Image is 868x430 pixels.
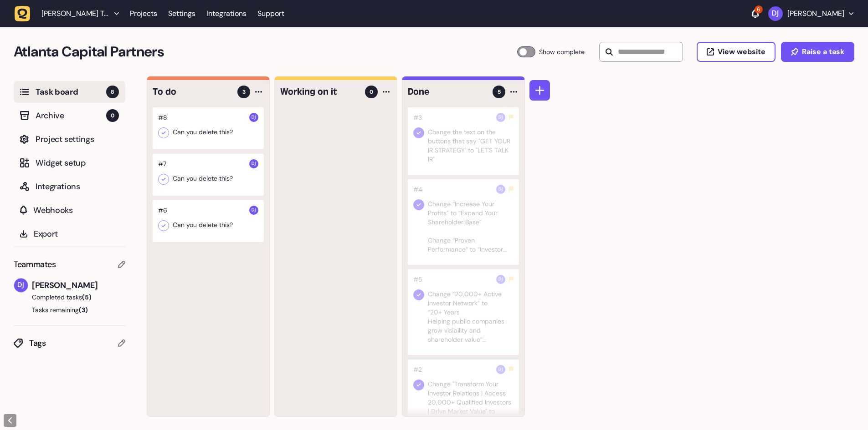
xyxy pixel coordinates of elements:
button: Raise a task [781,42,854,62]
span: 3 [242,88,246,96]
a: Settings [168,5,195,22]
span: Archive [36,109,106,122]
a: Support [257,9,284,18]
span: Show complete [539,46,585,57]
h4: To do [153,86,231,98]
button: Task board8 [14,81,125,103]
h4: Working on it [280,86,359,98]
button: Integrations [14,176,125,197]
button: Webhooks [14,199,125,221]
button: Widget setup [14,152,125,174]
span: 0 [106,109,119,122]
h4: Done [408,86,486,98]
span: (3) [79,306,88,314]
span: Task board [36,86,106,98]
span: Widget setup [36,157,119,169]
button: [PERSON_NAME] Team [15,5,124,22]
span: [PERSON_NAME] [32,279,125,292]
img: David Jones [14,278,28,292]
a: Integrations [206,5,247,22]
img: David Jones [768,6,783,21]
img: David Jones [249,113,258,122]
a: Projects [130,5,157,22]
img: David Jones [249,159,258,168]
button: [PERSON_NAME] [768,6,853,21]
span: Export [34,228,119,240]
span: Teammates [14,258,56,271]
img: David Jones [496,365,505,374]
p: [PERSON_NAME] [787,9,844,18]
span: View website [718,48,765,56]
img: David Jones [496,185,505,194]
span: Tags [29,337,118,349]
span: 8 [106,86,119,98]
button: Completed tasks(5) [14,293,118,302]
button: Export [14,223,125,245]
img: David Jones [496,113,505,122]
button: View website [697,42,776,62]
span: Project settings [36,133,119,146]
span: (5) [82,293,92,301]
img: David Jones [249,206,258,215]
div: 6 [755,5,763,14]
h2: Atlanta Capital Partners [14,41,517,63]
img: David Jones [496,275,505,284]
span: 0 [370,88,373,96]
button: Tasks remaining(3) [14,305,125,314]
span: Webhooks [33,204,119,217]
span: 5 [498,88,501,96]
button: Archive0 [14,105,125,126]
span: Raise a task [802,48,844,56]
button: Project settings [14,128,125,150]
span: Integrations [36,180,119,193]
span: David Jones's Team [41,9,110,18]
